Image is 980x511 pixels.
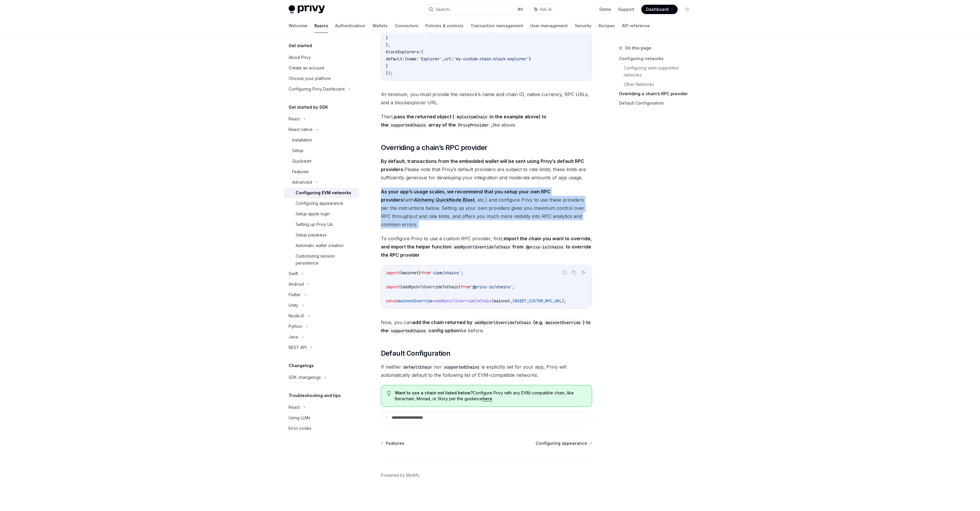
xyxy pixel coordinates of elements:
span: To configure Privy to use a custom RPC provider, first, [381,234,592,259]
div: Android [289,281,304,288]
span: (with , , , etc.) and configure Privy to use these providers per the instructions below. Setting ... [381,188,592,229]
span: { [405,56,407,62]
a: here [483,396,492,401]
a: Setting up Privy UIs [284,219,359,230]
span: } [386,35,388,40]
strong: As your app’s usage scales, we recommend that you setup your own RPC providers [381,189,550,203]
div: Setup [292,147,304,154]
a: Basics [314,19,328,33]
a: Choose your platform [284,73,359,84]
div: Java [289,333,298,340]
span: mainnet [402,270,419,275]
span: 'wss://my-custom-chain-websocket-rpc' [412,28,498,33]
a: Quickstart [284,156,359,166]
div: About Privy [289,54,311,61]
span: ] [498,28,501,33]
span: On this page [625,45,651,52]
a: Customizing session persistence [284,251,359,268]
div: Using LLMs [289,414,310,421]
a: Dashboard [641,5,678,14]
div: Choose your platform [289,75,331,82]
a: Setup passkeys [284,230,359,240]
code: PrivyProvider [456,122,491,128]
code: defaultChain [401,364,434,370]
span: If neither nor is explicitly set for your app, Privy will automatically default to the following ... [381,363,592,379]
a: Wallets [372,19,388,33]
span: , [510,298,512,304]
span: 'viem/chains' [430,270,461,275]
div: Error codes [289,425,311,432]
span: 'Explorer' [419,56,442,62]
h5: Troubleshooting and tips [289,392,341,399]
a: Policies & controls [425,19,463,33]
a: Overriding a chain’s RPC provider [619,89,696,98]
code: addRpcUrlOverrideToChain [472,319,533,326]
a: Configuring viem-supported networks [624,63,696,80]
span: name: [407,56,419,62]
div: NodeJS [289,312,304,319]
span: from [421,270,430,275]
strong: pass the returned object ( in the example above) to the array of the , [381,114,546,128]
span: ( [491,298,494,304]
span: const [386,298,398,304]
span: } [386,63,388,69]
span: Overriding a chain’s RPC provider [381,143,488,152]
h5: Get started by SDK [289,104,328,111]
strong: By default, transactions from the embedded wallet will be sent using Privy’s default RPC providers. [381,158,584,172]
span: import [386,270,400,275]
a: Connectors [395,19,418,33]
span: import [386,284,400,289]
span: { [400,270,402,275]
a: Other Networks [624,80,696,89]
div: Quickstart [292,158,311,165]
a: Transaction management [471,19,523,33]
code: addRpcUrlOverrideToChain [451,244,512,250]
button: Copy the contents from the code block [570,269,578,276]
a: Installation [284,135,359,145]
div: Create an account [289,64,324,71]
a: User management [530,19,568,33]
a: Setup [284,145,359,156]
img: light logo [289,5,325,13]
button: Report incorrect code [561,269,568,276]
div: Automatic wallet creation [296,242,344,249]
button: Search...⌘K [425,4,527,15]
code: supportedChains [388,328,428,334]
span: , [442,56,444,62]
code: @privy-io/chains [524,244,566,250]
a: Configuring EVM networks [284,188,359,198]
a: Features [284,166,359,177]
a: Using LLMs [284,413,359,423]
h5: Get started [289,42,312,49]
a: Default Configuration [619,98,696,108]
span: Then, like above. [381,113,592,129]
a: Blast [463,197,475,203]
a: API reference [622,19,650,33]
span: addRpcUrlOverrideToChain [402,284,459,289]
div: SDK changelogs [289,374,321,381]
span: } [459,284,461,289]
a: Recipes [599,19,615,33]
a: Configuring appearance [284,198,359,209]
a: Error codes [284,423,359,434]
span: [ [409,28,412,33]
span: { [400,284,402,289]
div: React native [289,126,313,133]
div: Setup passkeys [296,231,327,239]
span: from [461,284,470,289]
span: At minimum, you must provide the network’s name and chain ID, native currency, RPC URLs, and a bl... [381,90,592,107]
a: Security [575,19,592,33]
a: Powered by Mintlify [381,472,420,478]
a: Configuring appearance [536,440,592,446]
span: blockExplorers: [386,49,421,54]
a: Features [381,440,404,446]
div: Advanced [292,179,312,186]
span: Now, you can like before. [381,318,592,335]
div: Setup apple login [296,210,330,217]
span: { [421,49,423,54]
div: Python [289,323,302,330]
span: default: [386,56,405,62]
span: } [529,56,531,62]
h5: Changelogs [289,362,314,369]
button: Toggle dark mode [682,5,692,14]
